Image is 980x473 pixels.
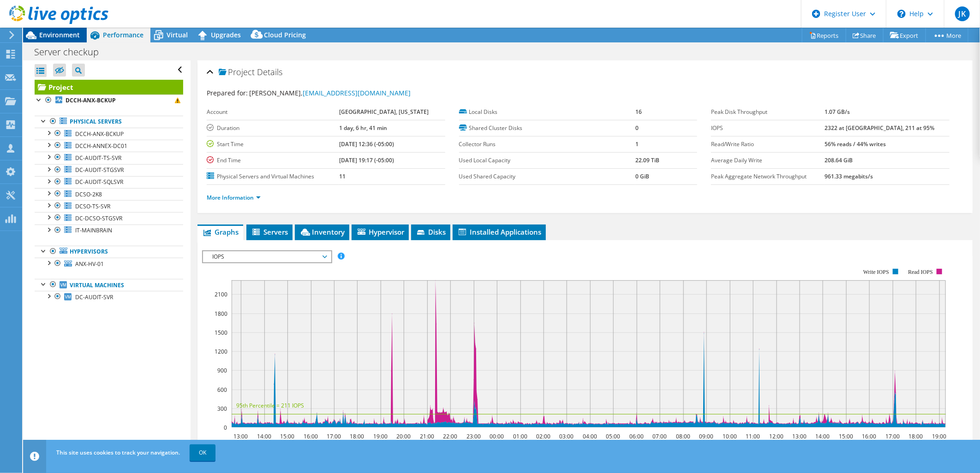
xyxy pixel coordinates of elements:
text: Write IOPS [863,269,889,275]
a: DCSO-TS-SVR [35,200,183,212]
b: 16 [635,108,642,116]
b: 0 GiB [635,172,649,180]
span: Performance [103,30,143,39]
a: Virtual Machines [35,279,183,291]
text: 23:00 [466,432,481,440]
text: 15:00 [839,432,853,440]
text: 13:00 [233,432,248,440]
a: DC-AUDIT-SQLSVR [35,176,183,188]
label: Average Daily Write [711,156,825,165]
label: Start Time [207,140,339,149]
label: Shared Cluster Disks [459,124,635,133]
a: Reports [802,28,846,42]
b: 2322 at [GEOGRAPHIC_DATA], 211 at 95% [825,124,935,132]
text: 01:00 [513,432,527,440]
a: Export [883,28,926,42]
text: 1500 [215,329,227,337]
span: IT-MAINBRAIN [75,226,112,234]
a: DCSO-2K8 [35,188,183,200]
span: Cloud Pricing [264,30,306,39]
text: Read IOPS [908,269,933,275]
span: IOPS [208,251,326,262]
text: 08:00 [676,432,690,440]
span: Virtual [167,30,188,39]
span: DC-AUDIT-SVR [75,293,113,301]
span: ANX-HV-01 [75,260,104,268]
a: Hypervisors [35,246,183,258]
span: JK [955,6,970,21]
b: 0 [635,124,639,132]
span: Hypervisor [356,227,404,236]
text: 1800 [215,310,227,318]
span: DCSO-TS-SVR [75,202,110,210]
label: Read/Write Ratio [711,140,825,149]
label: Used Local Capacity [459,156,635,165]
text: 600 [217,386,227,394]
text: 05:00 [606,432,620,440]
label: Account [207,107,339,117]
b: 1 day, 6 hr, 41 min [339,124,387,132]
span: DCSO-2K8 [75,190,102,198]
label: Prepared for: [207,89,248,97]
span: DC-AUDIT-SQLSVR [75,178,123,186]
text: 300 [217,405,227,413]
label: Peak Disk Throughput [711,107,825,117]
text: 02:00 [536,432,550,440]
span: Disks [416,227,446,236]
span: Installed Applications [457,227,541,236]
text: 18:00 [350,432,364,440]
text: 16:00 [862,432,876,440]
text: 17:00 [885,432,900,440]
span: DC-DCSO-STGSVR [75,214,122,222]
text: 14:00 [257,432,271,440]
text: 16:00 [304,432,318,440]
text: 2100 [215,290,227,298]
b: 1.07 GB/s [825,108,850,116]
text: 07:00 [652,432,667,440]
span: DCCH-ANNEX-DC01 [75,142,127,150]
a: OK [190,444,215,461]
text: 20:00 [396,432,411,440]
a: Share [846,28,884,42]
text: 21:00 [420,432,434,440]
span: Graphs [202,227,239,236]
a: DC-DCSO-STGSVR [35,212,183,224]
b: 11 [339,172,346,180]
b: 208.64 GiB [825,156,853,164]
a: More [926,28,968,42]
text: 00:00 [490,432,504,440]
text: 95th Percentile = 211 IOPS [236,402,304,409]
a: More Information [207,194,261,201]
label: Used Shared Capacity [459,172,635,181]
a: IT-MAINBRAIN [35,225,183,236]
a: DCCH-ANX-BCKUP [35,128,183,140]
text: 22:00 [443,432,457,440]
text: 1200 [215,348,227,355]
text: 06:00 [629,432,644,440]
span: DCCH-ANX-BCKUP [75,130,124,138]
span: DC-AUDIT-TS-SVR [75,154,121,162]
label: Duration [207,124,339,133]
text: 15:00 [280,432,294,440]
b: 961.33 megabits/s [825,172,873,180]
span: DC-AUDIT-STGSVR [75,166,124,174]
h1: Server checkup [30,47,113,57]
a: ANX-HV-01 [35,258,183,270]
a: [EMAIL_ADDRESS][DOMAIN_NAME] [303,89,411,97]
text: 17:00 [327,432,341,440]
span: This site uses cookies to track your navigation. [56,449,180,456]
label: Peak Aggregate Network Throughput [711,172,825,181]
a: DC-AUDIT-STGSVR [35,164,183,176]
b: 1 [635,140,639,148]
text: 03:00 [559,432,574,440]
span: Project [219,68,255,77]
svg: \n [897,10,906,18]
b: [GEOGRAPHIC_DATA], [US_STATE] [339,108,429,116]
a: Project [35,80,183,95]
b: [DATE] 19:17 (-05:00) [339,156,394,164]
b: [DATE] 12:36 (-05:00) [339,140,394,148]
text: 18:00 [908,432,923,440]
span: Servers [251,227,288,236]
text: 10:00 [723,432,737,440]
text: 11:00 [746,432,760,440]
